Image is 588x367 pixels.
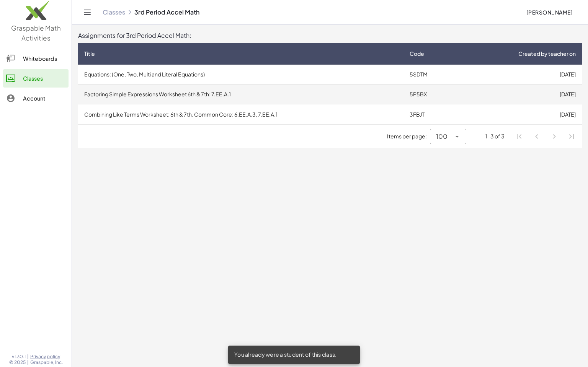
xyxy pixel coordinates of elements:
[459,65,582,84] td: [DATE]
[81,6,93,18] button: Toggle navigation
[518,50,576,58] span: Created by teacher on
[78,65,403,84] td: Equations: (One, Two, Multi and Literal Equations)
[436,132,448,141] span: 100
[23,94,65,103] div: Account
[403,65,459,84] td: 5SDTM
[459,84,582,104] td: [DATE]
[78,104,403,124] td: Combining Like Terms Worksheet: 6th & 7th. Common Core: 6.EE.A.3, 7.EE.A.1
[459,104,582,124] td: [DATE]
[30,354,63,360] a: Privacy policy
[103,8,125,16] a: Classes
[485,132,505,140] div: 1-3 of 3
[9,359,26,365] span: © 2025
[78,31,582,40] div: Assignments for 3rd Period Accel Math:
[30,359,63,365] span: Graspable, Inc.
[3,49,69,68] a: Whiteboards
[23,74,65,83] div: Classes
[410,50,424,58] span: Code
[78,84,403,104] td: Factoring Simple Expressions Worksheet 6th & 7th; 7.EE.A.1
[3,89,69,107] a: Account
[27,359,29,365] span: |
[403,84,459,104] td: 5P5BX
[511,128,580,145] nav: Pagination Navigation
[520,5,579,19] button: [PERSON_NAME]
[228,346,360,364] div: You already were a student of this class.
[84,50,95,58] span: Title
[12,354,26,360] span: v1.30.1
[387,132,430,140] span: Items per page:
[23,54,65,63] div: Whiteboards
[403,104,459,124] td: 3FBJT
[11,24,61,42] span: Graspable Math Activities
[3,69,69,88] a: Classes
[27,354,29,360] span: |
[526,9,573,16] span: [PERSON_NAME]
